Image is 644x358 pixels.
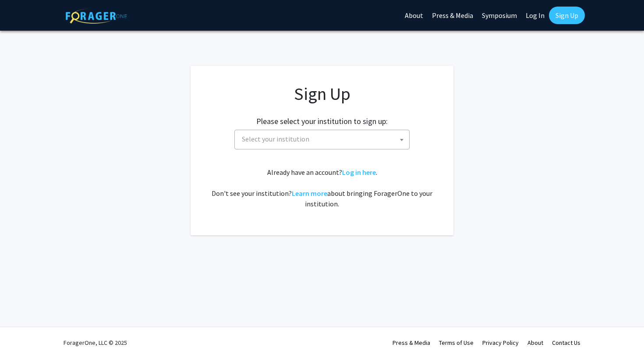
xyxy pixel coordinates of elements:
[527,339,543,347] a: About
[552,339,580,347] a: Contact Us
[439,339,474,347] a: Terms of Use
[256,117,388,126] h2: Please select your institution to sign up:
[64,327,127,358] div: ForagerOne, LLC © 2025
[549,7,585,24] a: Sign Up
[66,8,127,24] img: ForagerOne Logo
[208,83,436,104] h1: Sign Up
[482,339,519,347] a: Privacy Policy
[292,189,327,198] a: Learn more about bringing ForagerOne to your institution
[242,135,309,143] span: Select your institution
[393,339,430,347] a: Press & Media
[208,167,436,209] div: Already have an account? . Don't see your institution? about bringing ForagerOne to your institut...
[238,130,409,148] span: Select your institution
[342,168,376,177] a: Log in here
[234,130,410,149] span: Select your institution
